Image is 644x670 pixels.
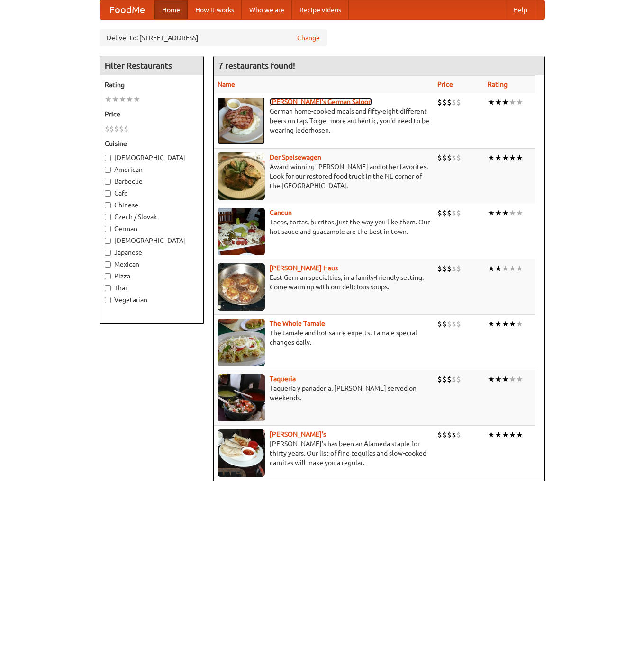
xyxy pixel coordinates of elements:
[188,0,242,19] a: How it works
[105,295,199,304] label: Vegetarian
[105,238,111,244] input: [DEMOGRAPHIC_DATA]
[270,209,292,216] a: Cancun
[119,94,126,105] li: ★
[105,124,109,134] li: $
[502,97,509,107] li: ★
[270,98,372,106] a: [PERSON_NAME]'s German Saloon
[502,429,509,440] li: ★
[218,61,295,70] ng-pluralize: 7 restaurants found!
[437,263,442,274] li: $
[447,208,452,218] li: $
[516,263,523,274] li: ★
[437,429,442,440] li: $
[442,263,447,274] li: $
[105,188,199,198] label: Cafe
[218,429,265,477] img: pedros.jpg
[452,97,456,107] li: $
[218,439,430,467] p: [PERSON_NAME]'s has been an Alameda staple for thirty years. Our list of fine tequilas and slow-c...
[447,374,452,384] li: $
[105,155,111,161] input: [DEMOGRAPHIC_DATA]
[105,153,199,162] label: [DEMOGRAPHIC_DATA]
[488,208,495,218] li: ★
[516,152,523,163] li: ★
[442,429,447,440] li: $
[105,80,199,89] h5: Rating
[516,97,523,107] li: ★
[437,97,442,107] li: $
[447,97,452,107] li: $
[105,224,199,233] label: German
[447,319,452,329] li: $
[502,152,509,163] li: ★
[452,319,456,329] li: $
[124,124,128,134] li: $
[516,429,523,440] li: ★
[488,152,495,163] li: ★
[218,162,430,190] p: Award-winning [PERSON_NAME] and other favorites. Look for our restored food truck in the NE corne...
[105,212,199,222] label: Czech / Slovak
[105,273,111,279] input: Pizza
[218,97,265,144] img: esthers.jpg
[270,375,296,383] a: Taqueria
[100,29,327,46] div: Deliver to: [STREET_ADDRESS]
[456,429,461,440] li: $
[297,33,320,43] a: Change
[509,152,516,163] li: ★
[442,97,447,107] li: $
[105,165,199,174] label: American
[456,152,461,163] li: $
[456,208,461,218] li: $
[105,236,199,245] label: [DEMOGRAPHIC_DATA]
[495,319,502,329] li: ★
[456,319,461,329] li: $
[218,374,265,421] img: taqueria.jpg
[488,319,495,329] li: ★
[488,374,495,384] li: ★
[437,374,442,384] li: $
[516,374,523,384] li: ★
[506,0,535,19] a: Help
[509,374,516,384] li: ★
[502,208,509,218] li: ★
[509,208,516,218] li: ★
[109,124,114,134] li: $
[270,430,326,438] a: [PERSON_NAME]'s
[442,208,447,218] li: $
[105,261,111,268] input: Mexican
[105,190,111,197] input: Cafe
[105,250,111,256] input: Japanese
[218,80,235,88] a: Name
[456,97,461,107] li: $
[218,328,430,347] p: The tamale and hot sauce experts. Tamale special changes daily.
[218,152,265,200] img: speisewagen.jpg
[105,226,111,232] input: German
[105,177,199,186] label: Barbecue
[105,271,199,281] label: Pizza
[105,167,111,173] input: American
[452,429,456,440] li: $
[437,152,442,163] li: $
[105,285,111,291] input: Thai
[502,374,509,384] li: ★
[218,208,265,255] img: cancun.jpg
[495,152,502,163] li: ★
[105,297,111,303] input: Vegetarian
[218,384,430,402] p: Taqueria y panaderia. [PERSON_NAME] served on weekends.
[270,153,321,161] b: Der Speisewagen
[218,217,430,236] p: Tacos, tortas, burritos, just the way you like them. Our hot sauce and guacamole are the best in ...
[105,214,111,220] input: Czech / Slovak
[509,263,516,274] li: ★
[105,109,199,119] h5: Price
[495,208,502,218] li: ★
[105,179,111,185] input: Barbecue
[442,374,447,384] li: $
[100,56,203,75] h4: Filter Restaurants
[100,0,154,19] a: FoodMe
[292,0,349,19] a: Recipe videos
[218,273,430,292] p: East German specialties, in a family-friendly setting. Come warm up with our delicious soups.
[447,429,452,440] li: $
[105,283,199,293] label: Thai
